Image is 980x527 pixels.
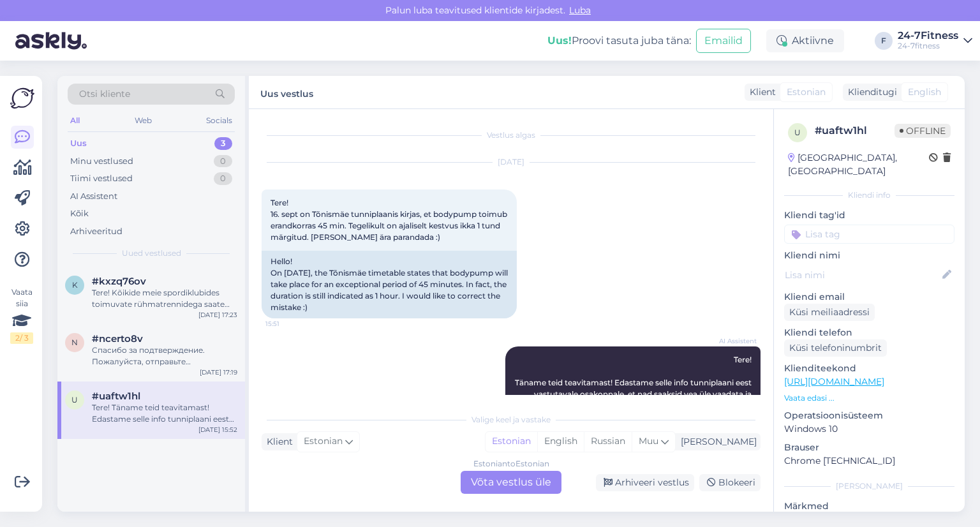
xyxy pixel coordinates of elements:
div: AI Assistent [70,190,117,203]
div: [DATE] 17:23 [198,310,237,320]
span: #ncerto8v [92,333,143,345]
div: Arhiveeri vestlus [596,474,694,491]
span: Muu [639,435,658,447]
input: Lisa tag [784,225,954,244]
label: Uus vestlus [260,84,313,101]
div: Minu vestlused [70,155,133,168]
div: Uus [70,137,87,150]
div: Klient [262,435,293,449]
div: Hello! On [DATE], the Tõnismäe timetable states that bodypump will take place for an exceptional ... [262,251,517,318]
p: Klienditeekond [784,362,954,375]
div: Russian [584,432,632,451]
span: 15:51 [265,319,313,329]
div: Blokeeri [699,474,761,491]
p: Windows 10 [784,422,954,436]
div: 2 / 3 [10,332,33,344]
span: #kxzq76ov [92,276,146,287]
b: Uus! [547,34,572,47]
p: Kliendi telefon [784,326,954,339]
div: Vestlus algas [262,130,761,141]
div: Valige keel ja vastake [262,414,761,426]
div: [DATE] 17:19 [200,367,237,377]
div: [GEOGRAPHIC_DATA], [GEOGRAPHIC_DATA] [788,151,929,178]
div: [DATE] [262,156,761,168]
div: Спасибо за подтверждение. Пожалуйста, отправьте подтверждение оплаты на адрес [EMAIL_ADDRESS][DOM... [92,345,237,367]
div: # uaftw1hl [815,123,895,138]
img: Askly Logo [10,86,34,110]
p: Kliendi tag'id [784,209,954,222]
div: All [68,112,82,129]
div: Klient [745,85,776,99]
div: Vaata siia [10,286,33,344]
span: Offline [895,124,951,138]
div: 24-7fitness [898,41,958,51]
div: Kõik [70,207,89,220]
span: Tere! Täname teid teavitamast! Edastame selle info tunniplaani eest vastutavale osakonnale, et na... [515,355,754,410]
span: u [794,128,801,137]
p: Kliendi email [784,290,954,304]
span: Luba [565,4,595,16]
span: Otsi kliente [79,87,130,101]
span: k [72,280,78,290]
input: Lisa nimi [785,268,940,282]
span: AI Assistent [709,336,757,346]
div: Arhiveeritud [70,225,122,238]
div: [PERSON_NAME] [676,435,757,449]
a: 24-7Fitness24-7fitness [898,31,972,51]
p: Märkmed [784,500,954,513]
div: Küsi meiliaadressi [784,304,875,321]
div: Kliendi info [784,189,954,201]
div: 3 [214,137,232,150]
p: Operatsioonisüsteem [784,409,954,422]
div: Tere! Täname teid teavitamast! Edastame selle info tunniplaani eest vastutavale osakonnale, et na... [92,402,237,425]
p: Kliendi nimi [784,249,954,262]
span: u [71,395,78,405]
div: Küsi telefoninumbrit [784,339,887,357]
span: Estonian [304,434,343,449]
div: English [537,432,584,451]
span: Tere! 16. sept on Tõnismäe tunniplaanis kirjas, et bodypump toimub erandkorras 45 min. Tegelikult... [271,198,509,242]
div: Proovi tasuta juba täna: [547,33,691,48]
div: Web [132,112,154,129]
div: 0 [214,172,232,185]
div: Tiimi vestlused [70,172,133,185]
div: 0 [214,155,232,168]
div: Tere! Kõikide meie spordiklubides toimuvate rühmatrennidega saate tutvuda meie kodulehel tunnipla... [92,287,237,310]
div: Võta vestlus üle [461,471,561,494]
span: English [908,85,941,99]
div: Klienditugi [843,85,897,99]
div: F [875,32,893,50]
p: Vaata edasi ... [784,392,954,404]
div: [DATE] 15:52 [198,425,237,434]
div: Estonian to Estonian [473,458,549,470]
p: Brauser [784,441,954,454]
span: Estonian [787,85,826,99]
div: Socials [204,112,235,129]
span: Uued vestlused [122,248,181,259]
div: Estonian [486,432,537,451]
p: Chrome [TECHNICAL_ID] [784,454,954,468]
div: 24-7Fitness [898,31,958,41]
div: Aktiivne [766,29,844,52]
button: Emailid [696,29,751,53]
div: [PERSON_NAME] [784,480,954,492]
span: #uaftw1hl [92,390,140,402]
a: [URL][DOMAIN_NAME] [784,376,884,387]
span: n [71,338,78,347]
